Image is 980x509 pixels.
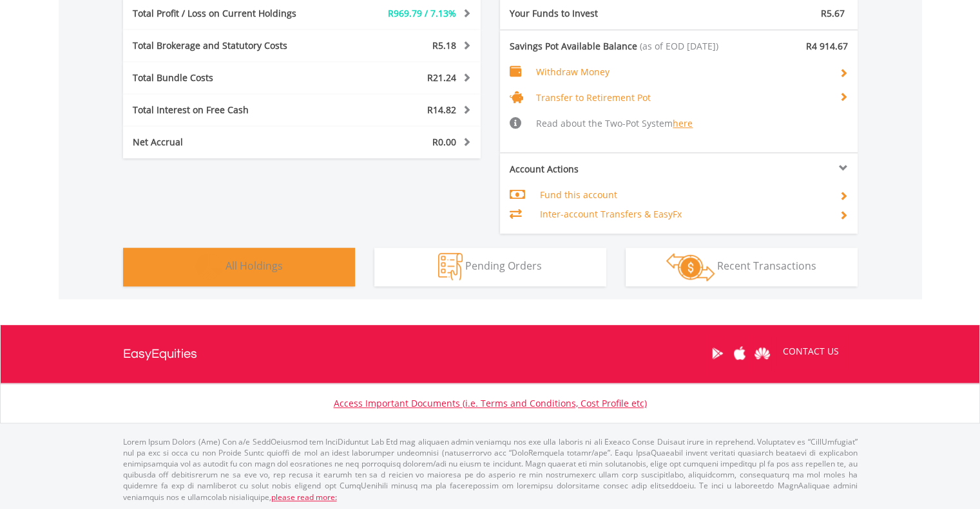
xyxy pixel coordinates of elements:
span: R21.24 [427,71,456,84]
img: transactions-zar-wht.png [666,253,715,281]
a: please read more: [271,492,337,503]
a: Huawei [751,333,774,373]
div: Total Profit / Loss on Current Holdings [123,7,332,20]
td: Inter-account Transfers & EasyFx [539,205,829,224]
span: Transfer to Retirement Pot [536,91,651,104]
a: here [673,117,693,129]
span: Withdraw Money [536,66,610,78]
a: Apple [729,333,751,373]
span: Recent Transactions [717,259,816,273]
a: Google Play [706,333,729,373]
div: Account Actions [500,163,679,176]
button: Recent Transactions [626,248,858,286]
div: Net Accrual [123,136,332,149]
span: Pending Orders [465,259,542,273]
div: R4 914.67 [768,40,858,53]
span: R5.67 [821,7,845,19]
button: Pending Orders [374,248,606,286]
span: R5.18 [432,39,456,51]
a: Access Important Documents (i.e. Terms and Conditions, Cost Profile etc) [334,397,647,409]
div: Total Bundle Costs [123,71,332,84]
div: Total Brokerage and Statutory Costs [123,39,332,52]
div: Total Interest on Free Cash [123,104,332,116]
span: All Holdings [226,259,283,273]
img: pending_instructions-wht.png [438,253,463,281]
span: R969.79 / 7.13% [388,7,456,19]
span: Read about the Two-Pot System [536,117,693,129]
div: Your Funds to Invest [500,7,679,20]
p: Lorem Ipsum Dolors (Ame) Con a/e SeddOeiusmod tem InciDiduntut Lab Etd mag aliquaen admin veniamq... [123,436,858,503]
a: CONTACT US [774,333,848,369]
span: Savings Pot Available Balance [510,40,637,52]
button: All Holdings [123,248,355,286]
td: Fund this account [539,185,829,205]
span: (as of EOD [DATE]) [640,40,718,52]
a: EasyEquities [123,325,197,383]
span: R0.00 [432,136,456,148]
span: R14.82 [427,104,456,116]
img: holdings-wht.png [195,253,223,281]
